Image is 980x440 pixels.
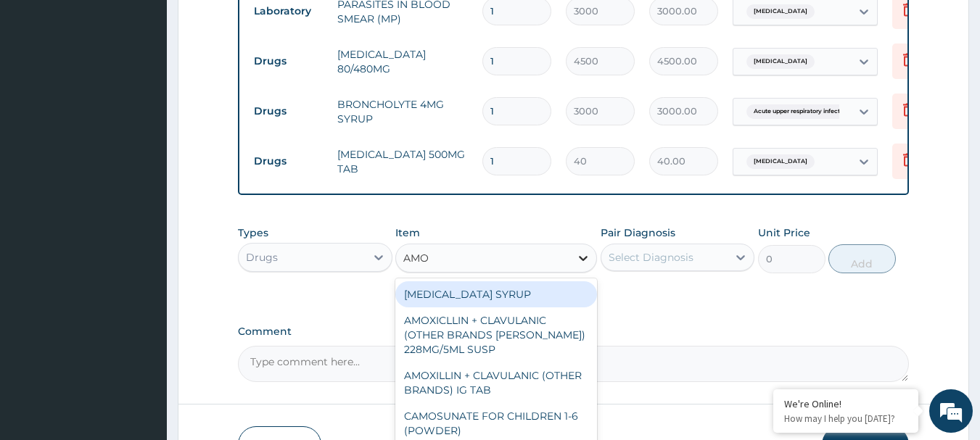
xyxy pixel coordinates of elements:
label: Types [238,227,268,239]
span: [MEDICAL_DATA] [746,54,815,69]
label: Unit Price [758,225,810,240]
span: Acute upper respiratory infect... [746,104,852,119]
img: d_794563401_company_1708531726252_794563401 [27,72,59,109]
label: Comment [238,325,910,338]
button: Add [828,244,896,273]
td: Drugs [247,148,330,175]
div: Select Diagnosis [609,250,693,265]
div: [MEDICAL_DATA] SYRUP [395,281,597,307]
div: Minimize live chat window [238,7,273,42]
span: [MEDICAL_DATA] [746,4,815,19]
td: Drugs [247,98,330,125]
td: [MEDICAL_DATA] 80/480MG [330,40,475,83]
div: AMOXILLIN + CLAVULANIC (OTHER BRANDS) IG TAB [395,362,597,403]
div: AMOXICLLIN + CLAVULANIC (OTHER BRANDS [PERSON_NAME]) 228MG/5ML SUSP [395,307,597,362]
span: [MEDICAL_DATA] [746,154,815,169]
p: How may I help you today? [784,412,907,425]
div: Drugs [246,250,278,265]
textarea: Type your message and hit 'Enter' [7,289,276,340]
span: We're online! [84,129,200,275]
div: Chat with us now [75,81,244,100]
label: Item [395,225,420,240]
div: We're Online! [784,397,907,410]
td: [MEDICAL_DATA] 500MG TAB [330,140,475,183]
td: BRONCHOLYTE 4MG SYRUP [330,90,475,133]
label: Pair Diagnosis [601,225,675,240]
td: Drugs [247,48,330,75]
